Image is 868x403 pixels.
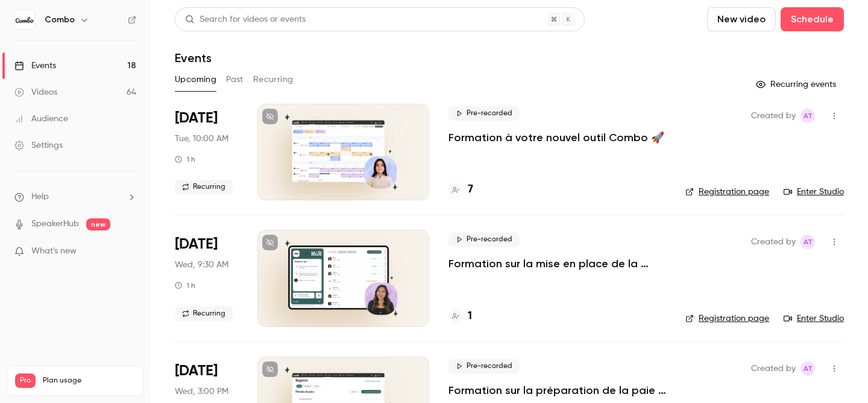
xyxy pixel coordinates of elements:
[448,106,520,121] span: Pre-recorded
[175,230,238,326] div: Aug 27 Wed, 9:30 AM (Europe/Paris)
[448,182,473,198] a: 7
[804,235,813,249] span: AT
[448,256,666,271] a: Formation sur la mise en place de la Pointeuse Combo 🚦
[15,373,36,388] span: Pro
[448,308,472,325] a: 1
[31,191,49,203] span: Help
[751,109,796,123] span: Created by
[31,245,77,258] span: What's new
[14,113,68,125] div: Audience
[784,313,844,325] a: Enter Studio
[14,139,63,151] div: Settings
[448,359,520,373] span: Pre-recorded
[751,235,796,249] span: Created by
[175,235,218,254] span: [DATE]
[253,70,294,89] button: Recurring
[175,104,238,200] div: Aug 26 Tue, 10:00 AM (Europe/Paris)
[750,75,844,94] button: Recurring events
[781,7,844,31] button: Schedule
[800,235,815,249] span: Amandine Test
[804,361,813,376] span: AT
[800,109,815,123] span: Amandine Test
[43,376,136,386] span: Plan usage
[448,383,666,398] a: Formation sur la préparation de la paie avec Combo 🧾
[707,7,776,31] button: New video
[685,313,769,325] a: Registration page
[175,386,228,398] span: Wed, 3:00 PM
[15,10,34,30] img: Combo
[175,259,228,271] span: Wed, 9:30 AM
[175,133,228,145] span: Tue, 10:00 AM
[175,361,218,381] span: [DATE]
[175,109,218,128] span: [DATE]
[185,13,306,26] div: Search for videos or events
[86,218,110,230] span: new
[14,191,136,203] li: help-dropdown-opener
[175,180,233,194] span: Recurring
[175,281,195,290] div: 1 h
[784,186,844,198] a: Enter Studio
[175,70,216,89] button: Upcoming
[800,361,815,376] span: Amandine Test
[804,109,813,123] span: AT
[685,186,769,198] a: Registration page
[14,60,56,72] div: Events
[175,154,195,164] div: 1 h
[175,51,212,65] h1: Events
[14,86,57,98] div: Videos
[175,306,233,321] span: Recurring
[448,232,520,247] span: Pre-recorded
[31,218,79,230] a: SpeakerHub
[751,361,796,376] span: Created by
[468,308,472,325] h4: 1
[468,182,473,198] h4: 7
[45,14,75,26] h6: Combo
[448,130,664,145] a: Formation à votre nouvel outil Combo 🚀
[226,70,244,89] button: Past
